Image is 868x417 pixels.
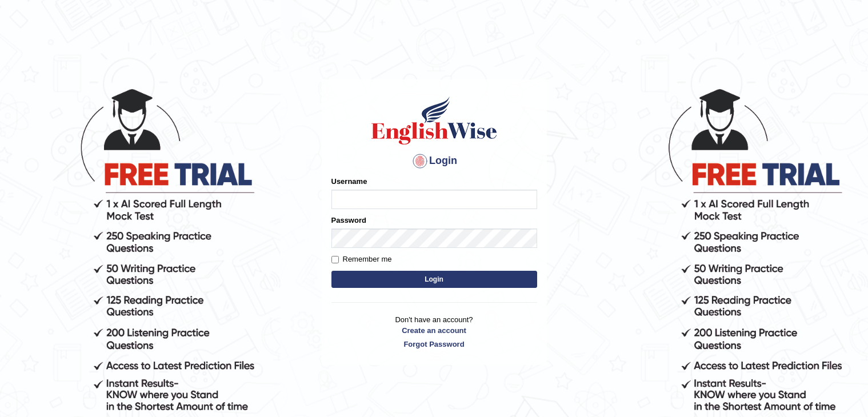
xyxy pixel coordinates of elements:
p: Don't have an account? [331,314,537,350]
a: Create an account [331,325,537,336]
label: Remember me [331,254,392,265]
img: Logo of English Wise sign in for intelligent practice with AI [369,95,499,146]
a: Forgot Password [331,339,537,350]
input: Remember me [331,256,339,263]
label: Password [331,215,366,226]
h4: Login [331,152,537,170]
label: Username [331,176,367,187]
button: Login [331,271,537,288]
